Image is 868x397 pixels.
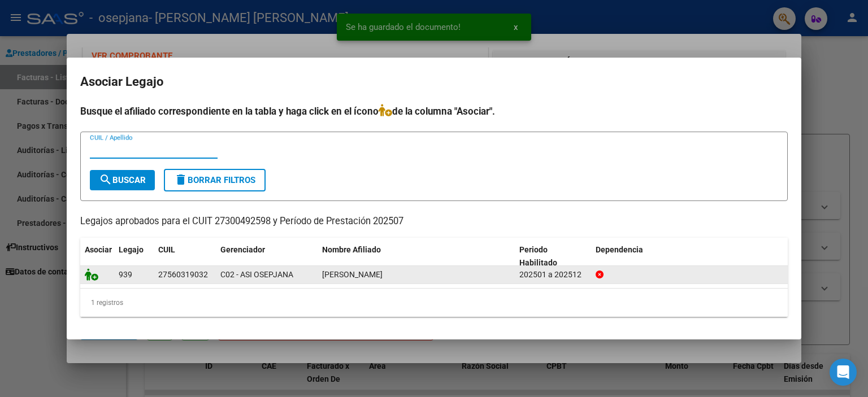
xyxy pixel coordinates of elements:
p: Legajos aprobados para el CUIT 27300492598 y Período de Prestación 202507 [80,215,788,229]
span: C02 - ASI OSEPJANA [220,270,293,279]
div: 1 registros [80,289,788,317]
span: Periodo Habilitado [519,245,557,267]
mat-icon: delete [174,173,188,186]
datatable-header-cell: Periodo Habilitado [515,238,591,275]
datatable-header-cell: Dependencia [591,238,788,275]
button: Buscar [90,170,155,190]
datatable-header-cell: CUIL [154,238,216,275]
div: 202501 a 202512 [519,268,587,281]
span: Asociar [85,245,112,254]
span: Nombre Afiliado [322,245,381,254]
span: Buscar [99,175,146,185]
mat-icon: search [99,173,112,186]
span: 939 [119,270,132,279]
div: Open Intercom Messenger [830,359,857,386]
h2: Asociar Legajo [80,71,788,93]
span: Legajo [119,245,144,254]
span: Gerenciador [220,245,265,254]
datatable-header-cell: Nombre Afiliado [318,238,515,275]
span: Dependencia [596,245,643,254]
span: CUIL [158,245,175,254]
div: 27560319032 [158,268,208,281]
datatable-header-cell: Asociar [80,238,114,275]
datatable-header-cell: Legajo [114,238,154,275]
h4: Busque el afiliado correspondiente en la tabla y haga click en el ícono de la columna "Asociar". [80,104,788,119]
span: Borrar Filtros [174,175,255,185]
span: AGUIRRE JULIANA AGUSTINA [322,270,383,279]
button: Borrar Filtros [164,169,266,191]
datatable-header-cell: Gerenciador [216,238,318,275]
